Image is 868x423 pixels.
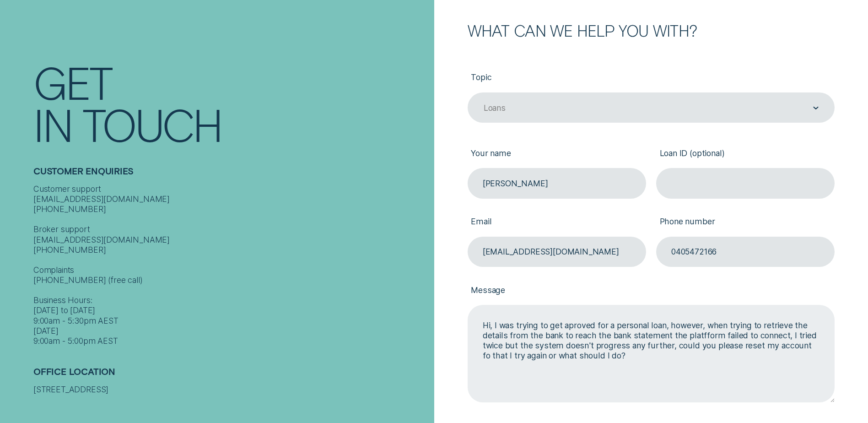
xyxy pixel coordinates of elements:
[484,103,506,113] div: Loans
[33,366,429,385] h2: Office Location
[33,103,72,146] div: In
[468,23,835,38] h2: What can we help you with?
[33,184,429,346] div: Customer support [EMAIL_ADDRESS][DOMAIN_NAME] [PHONE_NUMBER] Broker support [EMAIL_ADDRESS][DOMAI...
[468,140,646,168] label: Your name
[656,209,835,237] label: Phone number
[33,61,112,103] div: Get
[656,140,835,168] label: Loan ID (optional)
[33,166,429,184] h2: Customer Enquiries
[468,65,835,92] label: Topic
[82,103,221,146] div: Touch
[33,61,429,146] h1: Get In Touch
[468,305,835,402] textarea: Hi, I was trying to get aproved for a personal loan, however, when trying to retrieve the details...
[468,277,835,305] label: Message
[33,385,429,395] div: [STREET_ADDRESS]
[468,209,646,237] label: Email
